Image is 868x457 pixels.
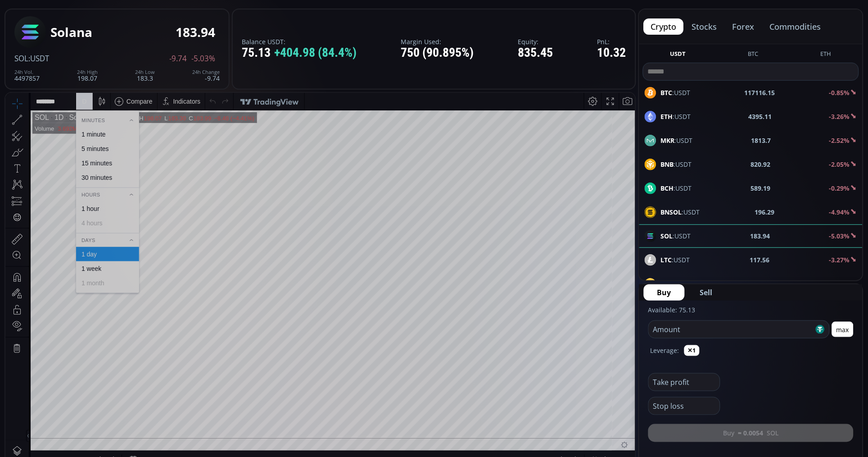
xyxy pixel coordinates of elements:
[77,69,98,82] div: 198.07
[77,5,81,12] div: D
[188,22,206,29] div: 183.99
[661,255,690,265] span: :USDT
[749,112,772,121] b: 4395.11
[760,279,776,288] b: 23.48
[168,5,195,12] div: Indicators
[611,358,629,375] div: Toggle Auto Scale
[745,50,762,61] button: BTC
[644,284,685,301] button: Buy
[661,136,675,145] b: MKR
[14,69,40,82] div: 4497857
[661,279,706,288] span: :USDT
[58,21,86,29] div: Solana
[401,38,474,45] label: Margin Used:
[71,97,134,107] div: Hours
[163,22,181,29] div: 183.30
[45,363,52,370] div: 1y
[71,23,134,32] div: Minutes
[751,183,771,193] b: 589.19
[661,184,674,192] b: BCH
[73,363,82,370] div: 1m
[76,112,94,119] div: 1 hour
[751,136,771,145] b: 1813.7
[242,38,357,45] label: Balance USDT:
[832,322,854,337] button: max
[661,88,673,97] b: BTC
[583,358,596,375] div: Toggle Percentage
[750,255,770,265] b: 117.56
[8,120,15,129] div: 
[700,287,713,298] span: Sell
[169,55,187,63] span: -9.74
[14,69,40,75] div: 24h Vol.
[518,46,553,60] div: 835.45
[829,256,850,264] b: -3.27%
[596,358,611,375] div: Toggle Log Scale
[817,50,835,61] button: ETH
[518,38,553,45] label: Equity:
[829,88,850,97] b: -0.85%
[829,208,850,216] b: -4.94%
[183,22,188,29] div: C
[76,38,100,45] div: 1 minute
[89,363,96,370] div: 5d
[667,50,690,61] button: USDT
[71,142,134,152] div: Days
[135,69,155,75] div: 24h Low
[121,358,135,375] div: Go to
[829,112,850,121] b: -3.26%
[209,22,249,29] div: −8.48 (−4.41%)
[44,21,58,29] div: 1D
[745,88,775,97] b: 117116.15
[751,160,771,169] b: 820.92
[529,363,572,370] span: 19:02:12 (UTC)
[829,136,850,145] b: -2.52%
[76,127,97,134] div: 4 hours
[242,46,357,60] div: 75.13
[192,69,220,82] div: -9.74
[661,279,688,288] b: BANANA
[102,363,109,370] div: 1d
[76,158,91,165] div: 1 day
[134,22,138,29] div: H
[829,279,850,288] b: -4.86%
[191,55,215,63] span: -5.03%
[725,18,762,35] button: forex
[525,358,575,375] button: 19:02:12 (UTC)
[77,69,98,75] div: 24h High
[657,287,671,298] span: Buy
[192,69,220,75] div: 24h Change
[661,208,682,216] b: BNSOL
[32,363,39,370] div: 5y
[274,46,357,60] span: +404.98 (84.4%)
[599,363,608,370] div: log
[76,67,107,74] div: 15 minutes
[648,306,696,314] label: Available: 75.13
[159,22,163,29] div: L
[829,160,850,169] b: -2.05%
[176,25,215,39] div: 183.94
[661,183,692,193] span: :USDT
[76,187,99,194] div: 1 month
[139,22,157,29] div: 198.07
[661,112,673,121] b: ETH
[597,46,626,60] div: 10.32
[661,160,674,169] b: BNB
[661,256,672,264] b: LTC
[661,160,692,169] span: :USDT
[829,184,850,192] b: -0.29%
[29,21,44,29] div: SOL
[52,32,72,39] div: 3.692M
[28,53,49,64] span: :USDT
[685,18,724,35] button: stocks
[614,363,626,370] div: auto
[661,88,691,97] span: :USDT
[76,172,96,179] div: 1 week
[29,32,49,39] div: Volume
[14,53,28,64] span: SOL
[755,207,775,217] b: 196.29
[76,52,104,59] div: 5 minutes
[50,25,92,39] div: Solana
[121,5,147,12] div: Compare
[661,207,700,217] span: :USDT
